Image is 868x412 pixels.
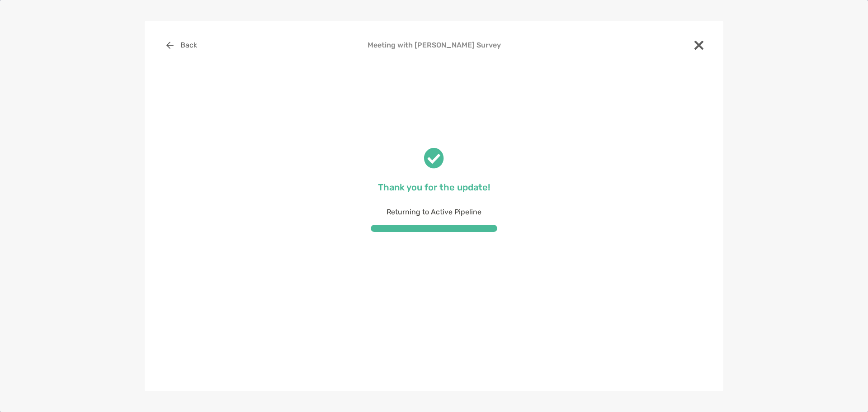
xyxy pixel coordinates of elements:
[166,42,174,49] img: button icon
[371,206,497,218] p: Returning to Active Pipeline
[159,35,204,55] button: Back
[371,182,497,193] p: Thank you for the update!
[694,41,703,50] img: close modal
[159,41,709,49] h4: Meeting with [PERSON_NAME] Survey
[424,148,444,169] img: check success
